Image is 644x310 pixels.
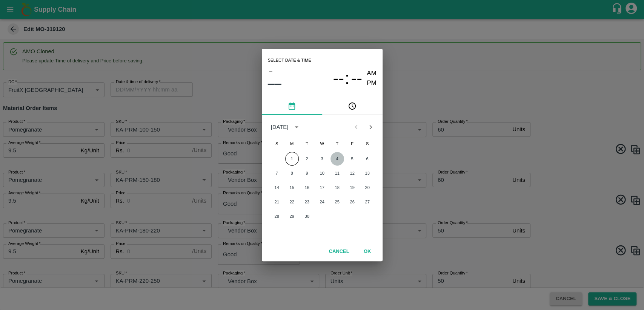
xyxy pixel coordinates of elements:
[346,152,359,166] button: 5
[271,123,289,131] div: [DATE]
[315,152,329,166] button: 3
[270,166,284,180] button: 7
[326,245,352,258] button: Cancel
[270,195,284,209] button: 21
[285,136,299,151] span: Monday
[361,195,374,209] button: 27
[315,136,329,151] span: Wednesday
[330,166,344,180] button: 11
[346,181,359,194] button: 19
[315,166,329,180] button: 10
[270,209,284,223] button: 28
[351,68,362,88] button: --
[330,181,344,194] button: 18
[285,152,299,166] button: 1
[285,166,299,180] button: 8
[361,166,374,180] button: 13
[361,136,374,151] span: Saturday
[355,245,380,258] button: OK
[346,166,359,180] button: 12
[285,195,299,209] button: 22
[315,181,329,194] button: 17
[346,195,359,209] button: 26
[367,78,377,88] button: PM
[269,66,272,76] span: –
[363,120,378,134] button: Next month
[322,97,383,115] button: pick time
[262,97,322,115] button: pick date
[300,136,314,151] span: Tuesday
[270,181,284,194] button: 14
[300,209,314,223] button: 30
[285,181,299,194] button: 15
[300,152,314,166] button: 2
[333,68,344,88] button: --
[268,76,281,91] button: ––
[268,55,311,66] span: Select date & time
[285,209,299,223] button: 29
[290,121,303,133] button: calendar view is open, switch to year view
[270,136,284,151] span: Sunday
[333,68,344,88] span: --
[330,195,344,209] button: 25
[351,68,362,88] span: --
[268,66,274,76] button: –
[345,68,349,88] span: :
[346,136,359,151] span: Friday
[330,152,344,166] button: 4
[300,181,314,194] button: 16
[315,195,329,209] button: 24
[330,136,344,151] span: Thursday
[300,195,314,209] button: 23
[361,152,374,166] button: 6
[361,181,374,194] button: 20
[300,166,314,180] button: 9
[367,68,377,79] button: AM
